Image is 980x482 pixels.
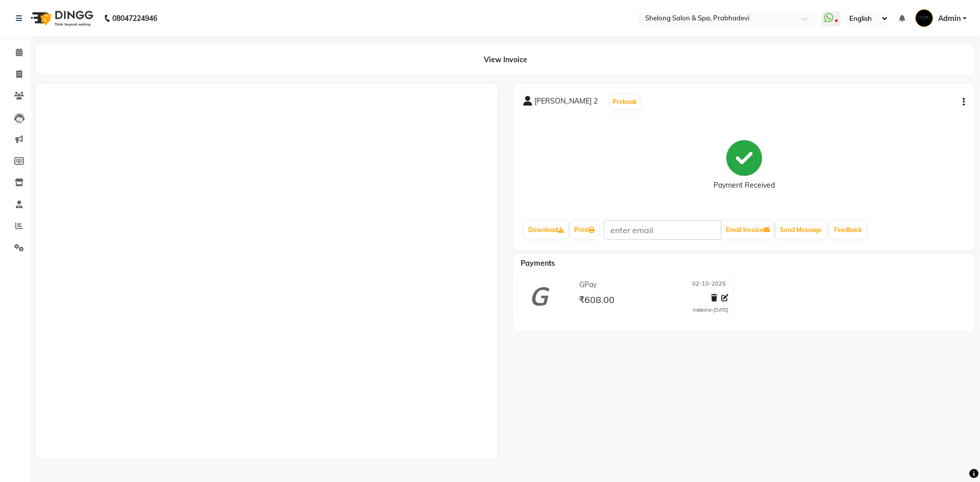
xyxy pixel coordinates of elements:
[534,96,598,110] span: [PERSON_NAME] 2
[604,220,721,240] input: enter email
[938,13,961,24] span: Admin
[524,221,568,239] a: Download
[830,221,866,239] a: Feedback
[112,4,157,33] b: 08047224946
[579,280,597,290] span: GPay
[776,221,826,239] button: Send Message
[26,4,96,33] img: logo
[521,259,555,268] span: Payments
[692,280,726,290] span: 02-10-2025
[570,221,599,239] a: Print
[915,9,933,27] img: Admin
[36,44,975,75] div: View Invoice
[714,180,775,191] div: Payment Received
[693,307,728,314] div: Added on [DATE]
[722,221,774,239] button: Email Invoice
[579,294,615,308] span: ₹608.00
[610,95,640,109] button: Prebook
